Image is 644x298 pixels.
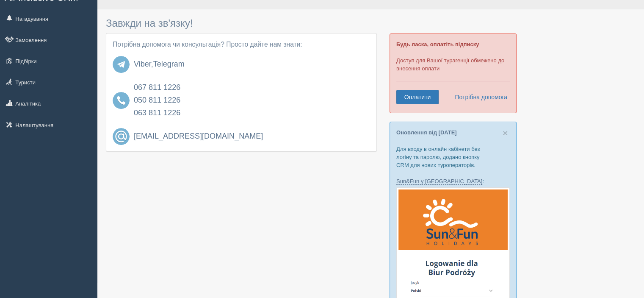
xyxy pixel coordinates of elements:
a: Оплатити [396,90,439,104]
img: telegram.svg [113,56,130,73]
a: [EMAIL_ADDRESS][DOMAIN_NAME] [134,132,370,141]
a: Потрібна допомога [449,90,508,104]
a: Оновлення від [DATE] [396,129,457,136]
p: Для входу в онлайн кабінети без логіну та паролю, додано кнопку CRM для нових туроператорів. [396,145,510,169]
p: : [396,177,510,185]
div: Доступ для Вашої турагенції обмежено до внесення оплати [390,33,517,113]
img: phone-1055012.svg [113,92,130,109]
b: Будь ласка, оплатіть підписку [396,41,479,47]
span: × [503,128,508,138]
a: 050 811 1226 [134,96,180,104]
p: Потрібна допомога чи консультація? Просто дайте нам знати: [113,40,370,50]
h3: Завжди на зв'язку! [106,18,377,29]
a: 067 811 1226 [134,83,180,92]
a: 063 811 1226 [134,109,180,117]
button: Close [503,128,508,137]
h4: , [134,60,370,69]
a: Sun&Fun у [GEOGRAPHIC_DATA] [396,178,482,185]
a: Telegram [153,60,185,68]
a: Viber [134,60,151,68]
img: email.svg [113,128,130,145]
